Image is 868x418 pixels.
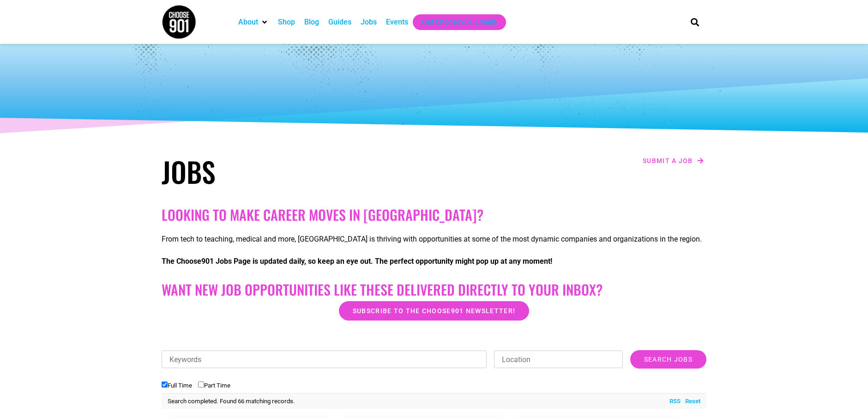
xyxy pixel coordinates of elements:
a: Blog [304,17,319,28]
a: Shop [278,17,295,28]
a: Get Choose901 Emails [422,17,497,28]
input: Location [494,351,623,368]
p: From tech to teaching, medical and more, [GEOGRAPHIC_DATA] is thriving with opportunities at some... [162,234,706,245]
input: Search Jobs [630,350,706,369]
a: Submit a job [640,155,706,167]
nav: Main nav [234,14,675,30]
h1: Jobs [162,155,429,188]
a: Events [386,17,408,28]
input: Full Time [162,382,168,388]
h2: Want New Job Opportunities like these Delivered Directly to your Inbox? [162,281,706,298]
span: Search completed. Found 66 matching records. [168,398,295,405]
a: Guides [328,17,351,28]
a: RSS [665,397,681,406]
div: Search [687,14,703,30]
input: Part Time [198,382,204,388]
a: Reset [681,397,700,406]
a: Jobs [361,17,377,28]
div: About [234,14,273,30]
a: Subscribe to the Choose901 newsletter! [339,301,529,321]
a: About [238,17,258,28]
input: Keywords [162,351,487,368]
strong: The Choose901 Jobs Page is updated daily, so keep an eye out. The perfect opportunity might pop u... [162,257,552,266]
label: Full Time [162,382,192,389]
h2: Looking to make career moves in [GEOGRAPHIC_DATA]? [162,206,706,223]
span: Submit a job [643,158,693,164]
label: Part Time [198,382,230,389]
span: Subscribe to the Choose901 newsletter! [353,308,515,314]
